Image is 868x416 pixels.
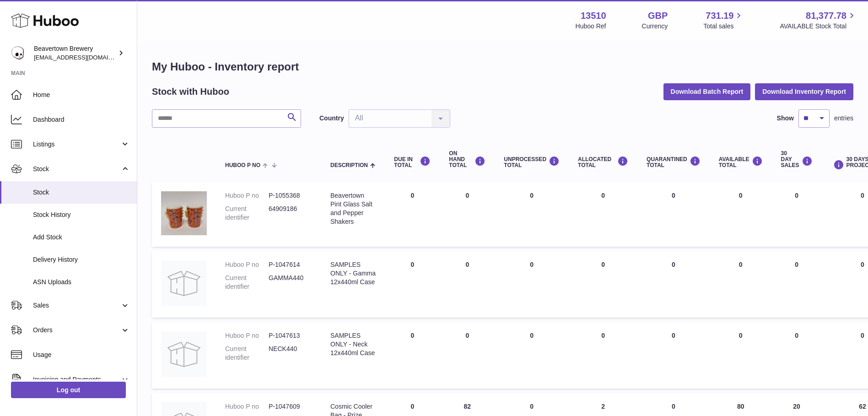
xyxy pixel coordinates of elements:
button: Download Batch Report [663,83,751,100]
span: 0 [672,332,675,339]
span: Delivery History [33,255,130,264]
div: ON HAND Total [449,151,485,169]
dd: P-1047609 [269,402,312,411]
td: 0 [772,182,822,247]
div: Huboo Ref [576,22,606,31]
label: Country [319,114,344,123]
td: 0 [440,251,495,318]
dt: Huboo P no [225,191,269,200]
a: 731.19 Total sales [703,10,744,31]
dd: P-1055368 [269,191,312,200]
td: 0 [440,322,495,389]
strong: 13510 [581,10,606,22]
span: Stock [33,188,130,197]
strong: GBP [648,10,668,22]
img: product image [161,331,207,377]
dt: Huboo P no [225,331,269,340]
dt: Current identifier [225,205,269,222]
dd: GAMMA440 [269,274,312,291]
dd: NECK440 [269,345,312,362]
td: 0 [772,251,822,318]
img: product image [161,260,207,306]
span: Home [33,91,130,99]
span: Description [330,162,368,168]
dt: Huboo P no [225,402,269,411]
td: 0 [710,251,772,318]
td: 0 [772,322,822,389]
div: DUE IN TOTAL [394,156,431,168]
a: Log out [11,382,126,398]
span: Listings [33,140,120,149]
a: 81,377.78 AVAILABLE Stock Total [780,10,857,31]
div: AVAILABLE Total [719,156,763,168]
span: Total sales [703,22,744,31]
div: QUARANTINED Total [647,156,701,168]
td: 0 [569,182,637,247]
span: 731.19 [706,10,733,22]
div: SAMPLES ONLY - Neck 12x440ml Case [330,331,376,357]
span: 0 [672,192,675,199]
dd: 64909186 [269,205,312,222]
span: entries [834,114,853,123]
span: Sales [33,301,120,310]
span: ASN Uploads [33,278,130,286]
span: 81,377.78 [806,10,846,22]
label: Show [777,114,794,123]
img: internalAdmin-13510@internal.huboo.com [11,46,25,60]
div: SAMPLES ONLY - Gamma 12x440ml Case [330,260,376,286]
span: Huboo P no [225,162,260,168]
dd: P-1047613 [269,331,312,340]
dt: Huboo P no [225,260,269,269]
span: [EMAIL_ADDRESS][DOMAIN_NAME] [34,54,135,61]
td: 0 [569,251,637,318]
div: Beavertown Pint Glass Salt and Pepper Shakers [330,191,376,226]
span: Usage [33,351,130,359]
td: 0 [385,251,440,318]
h2: Stock with Huboo [152,86,229,98]
td: 0 [569,322,637,389]
div: Beavertown Brewery [34,44,116,62]
span: Invoicing and Payments [33,375,120,384]
td: 0 [385,182,440,247]
dd: P-1047614 [269,260,312,269]
div: 30 DAY SALES [781,151,813,169]
span: 0 [672,261,675,268]
td: 0 [495,322,569,389]
span: 0 [672,403,675,410]
span: Orders [33,326,120,335]
span: Dashboard [33,115,130,124]
dt: Current identifier [225,274,269,291]
td: 0 [495,251,569,318]
div: Currency [642,22,668,31]
td: 0 [385,322,440,389]
div: UNPROCESSED Total [504,156,560,168]
td: 0 [440,182,495,247]
h1: My Huboo - Inventory report [152,59,853,74]
div: ALLOCATED Total [578,156,628,168]
dt: Current identifier [225,345,269,362]
td: 0 [495,182,569,247]
span: Stock [33,165,120,173]
span: Stock History [33,211,130,219]
img: product image [161,191,207,235]
span: Add Stock [33,233,130,242]
span: AVAILABLE Stock Total [780,22,857,31]
button: Download Inventory Report [755,83,853,100]
td: 0 [710,182,772,247]
td: 0 [710,322,772,389]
